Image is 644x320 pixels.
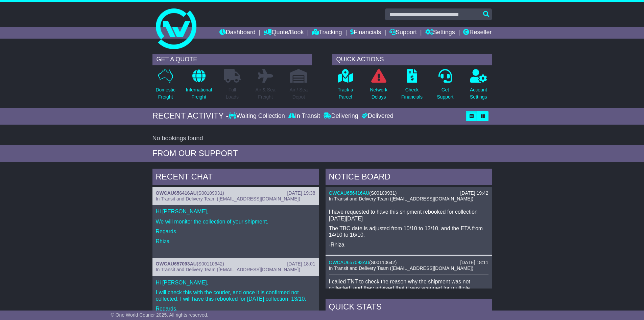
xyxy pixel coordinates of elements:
a: Tracking [312,27,342,39]
a: Settings [425,27,455,39]
a: OWCAU656416AU [156,190,197,196]
p: Account Settings [470,86,487,101]
div: Delivered [360,112,393,120]
p: Get Support [437,86,453,101]
a: OWCAU657093AU [156,261,197,266]
div: [DATE] 18:11 [460,260,488,265]
div: ( ) [156,261,315,267]
div: ( ) [156,190,315,196]
div: No bookings found [152,135,492,142]
p: International Freight [186,86,212,101]
a: Dashboard [219,27,256,39]
p: The TBC date is adjusted from 10/10 to 13/10, and the ETA from 14/10 to 16/10. [329,225,488,238]
a: Quote/Book [264,27,304,39]
p: -Rhiza [329,241,488,248]
p: Regards, [156,305,315,312]
a: NetworkDelays [369,69,387,104]
p: Check Financials [401,86,423,101]
span: In Transit and Delivery Team ([EMAIL_ADDRESS][DOMAIN_NAME]) [156,196,301,201]
p: Network Delays [370,86,387,101]
p: Regards, [156,228,315,235]
a: InternationalFreight [186,69,212,104]
a: OWCAU656416AU [329,190,369,196]
p: I called TNT to check the reason why the shipment was not collected, and they advised that it was... [329,278,488,298]
span: S00109931 [198,190,223,196]
p: Full Loads [224,86,241,101]
p: Air / Sea Depot [290,86,308,101]
div: ( ) [329,260,488,265]
p: Hi [PERSON_NAME], [156,279,315,286]
div: QUICK ACTIONS [332,54,492,65]
a: Track aParcel [337,69,354,104]
a: Support [389,27,417,39]
div: ( ) [329,190,488,196]
a: OWCAU657093AU [329,260,369,265]
div: Delivering [322,112,360,120]
p: Domestic Freight [156,86,175,101]
div: GET A QUOTE [152,54,312,65]
span: In Transit and Delivery Team ([EMAIL_ADDRESS][DOMAIN_NAME]) [156,267,301,272]
p: Track a Parcel [338,86,353,101]
p: We will monitor the collection of your shipment. [156,218,315,225]
a: GetSupport [436,69,454,104]
div: [DATE] 18:01 [287,261,315,267]
div: NOTICE BOARD [326,169,492,187]
span: S00110642 [198,261,223,266]
a: CheckFinancials [401,69,423,104]
a: DomesticFreight [155,69,175,104]
div: RECENT ACTIVITY - [152,111,229,121]
p: I will check this with the courier, and once it is confirmed not collected. I will have this rebo... [156,289,315,302]
span: S00110642 [371,260,395,265]
span: © One World Courier 2025. All rights reserved. [111,312,209,318]
span: S00109931 [371,190,395,196]
div: [DATE] 19:42 [460,190,488,196]
div: In Transit [287,112,322,120]
div: [DATE] 19:38 [287,190,315,196]
span: In Transit and Delivery Team ([EMAIL_ADDRESS][DOMAIN_NAME]) [329,196,474,201]
p: I have requested to have this shipment rebooked for collection [DATE][DATE] [329,209,488,221]
div: RECENT CHAT [152,169,319,187]
div: FROM OUR SUPPORT [152,149,492,158]
a: Reseller [463,27,492,39]
p: Rhiza [156,238,315,244]
a: AccountSettings [470,69,487,104]
a: Financials [350,27,381,39]
div: Quick Stats [326,299,492,317]
span: In Transit and Delivery Team ([EMAIL_ADDRESS][DOMAIN_NAME]) [329,265,474,271]
p: Hi [PERSON_NAME], [156,208,315,215]
div: Waiting Collection [229,112,286,120]
p: Air & Sea Freight [256,86,276,101]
